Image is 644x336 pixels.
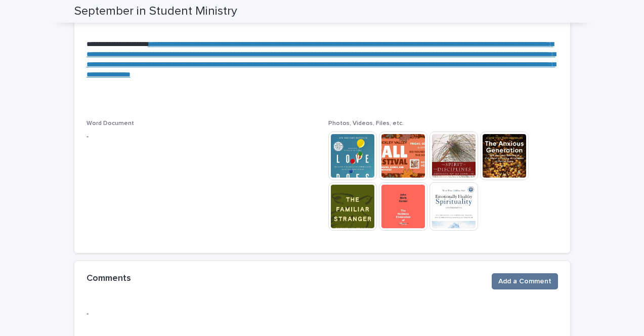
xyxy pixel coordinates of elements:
[498,276,551,286] span: Add a Comment
[87,273,131,284] h2: Comments
[328,120,404,127] span: Photos, Videos, Files, etc.
[87,120,134,127] span: Word Document
[87,309,558,319] p: -
[74,4,237,19] h2: September in Student Ministry
[87,132,316,142] p: -
[492,273,558,289] button: Add a Comment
